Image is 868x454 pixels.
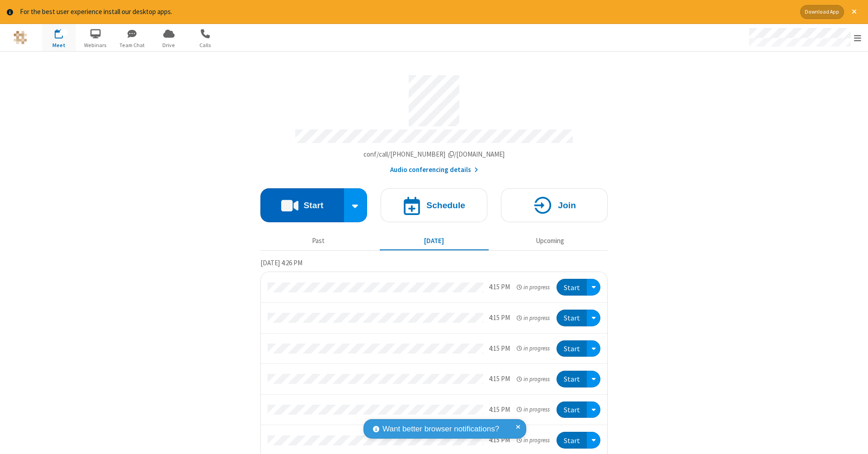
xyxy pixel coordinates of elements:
img: QA Selenium DO NOT DELETE OR CHANGE [14,31,27,44]
section: Account details [260,68,608,175]
div: 4:15 PM [489,282,510,292]
em: in progress [517,314,550,322]
button: Start [557,401,587,418]
button: Logo [3,24,37,51]
button: Start [260,188,344,222]
button: Close alert [847,5,861,19]
span: Webinars [79,41,113,49]
div: Open menu [587,279,600,296]
div: Open menu [587,340,600,357]
div: 12 [60,29,68,36]
div: Start conference options [344,188,368,222]
button: Start [557,279,587,296]
em: in progress [517,283,550,292]
span: Team Chat [115,41,149,49]
h4: Schedule [426,201,465,210]
div: Open menu [587,371,600,387]
h4: Join [558,201,576,210]
button: Upcoming [495,233,604,250]
div: Open menu [587,432,600,449]
div: Open menu [741,24,868,51]
em: in progress [517,375,550,383]
span: Drive [152,41,186,49]
button: Join [501,188,608,222]
div: 4:15 PM [489,344,510,354]
button: Schedule [381,188,487,222]
h4: Start [303,201,323,210]
button: Start [557,340,587,357]
div: Open menu [587,310,600,326]
button: Download App [800,5,844,19]
button: Start [557,371,587,387]
div: For the best user experience install our desktop apps. [20,7,793,17]
span: Calls [189,41,222,49]
span: Meet [42,41,76,49]
em: in progress [517,436,550,444]
button: Start [557,432,587,449]
em: in progress [517,344,550,353]
button: [DATE] [380,233,489,250]
button: Past [264,233,373,250]
span: [DATE] 4:26 PM [260,258,302,267]
div: 4:15 PM [489,313,510,323]
button: Audio conferencing details [390,165,478,175]
div: 4:15 PM [489,405,510,415]
em: in progress [517,405,550,414]
button: Copy my meeting room linkCopy my meeting room link [363,149,505,160]
span: Copy my meeting room link [363,150,505,158]
div: 4:15 PM [489,374,510,384]
span: Want better browser notifications? [382,423,499,435]
div: Open menu [587,401,600,418]
button: Start [557,310,587,326]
